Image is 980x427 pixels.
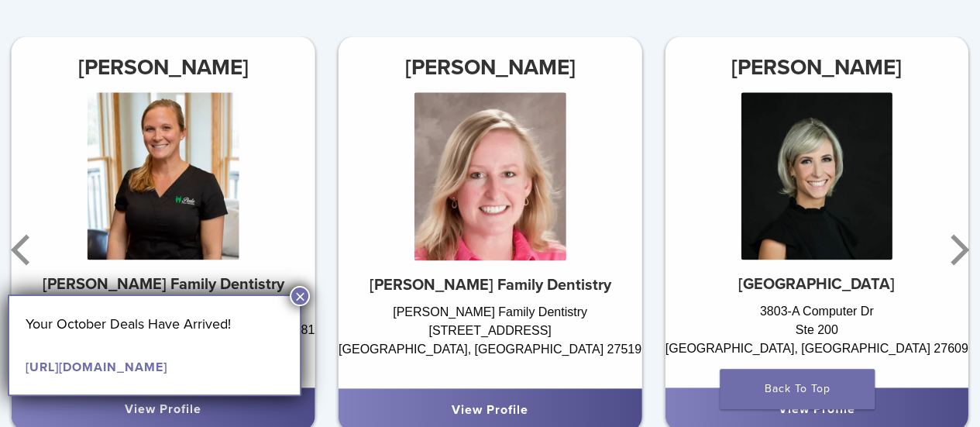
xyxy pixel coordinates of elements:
[741,92,892,259] img: Dr. Anna Abernethy
[452,402,528,418] a: View Profile
[88,92,239,259] img: Dr. Makani Peele
[26,312,284,336] p: Your October Deals Have Arrived!
[8,203,39,296] button: Previous
[12,49,315,86] h3: [PERSON_NAME]
[665,302,968,372] div: 3803-A Computer Dr Ste 200 [GEOGRAPHIC_DATA], [GEOGRAPHIC_DATA] 27609
[125,401,201,417] a: View Profile
[339,303,642,373] div: [PERSON_NAME] Family Dentistry [STREET_ADDRESS] [GEOGRAPHIC_DATA], [GEOGRAPHIC_DATA] 27519
[738,275,895,294] strong: [GEOGRAPHIC_DATA]
[665,49,968,86] h3: [PERSON_NAME]
[26,360,167,375] a: [URL][DOMAIN_NAME]
[941,203,972,296] button: Next
[720,369,875,409] a: Back To Top
[369,276,610,294] strong: [PERSON_NAME] Family Dentistry
[414,92,566,260] img: Dr. Christina Goodall
[290,286,310,306] button: Close
[339,49,642,86] h3: [PERSON_NAME]
[43,275,284,294] strong: [PERSON_NAME] Family Dentistry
